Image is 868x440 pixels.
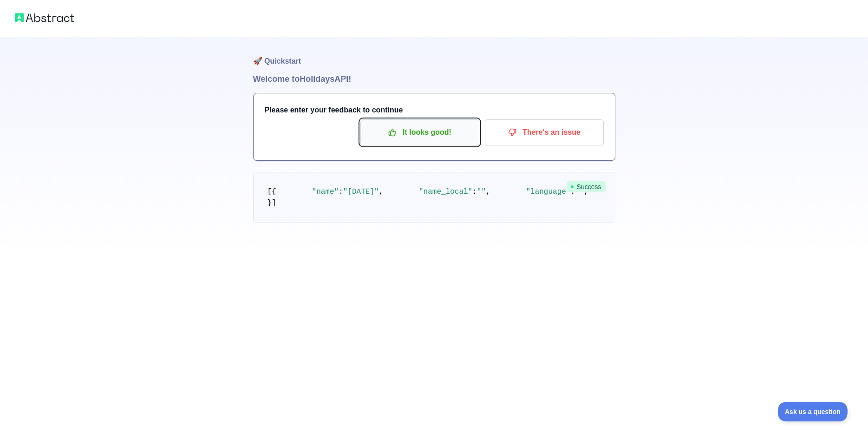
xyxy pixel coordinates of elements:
[253,37,615,72] h1: 🚀 Quickstart
[485,119,604,145] button: There's an issue
[265,105,604,116] h3: Please enter your feedback to continue
[472,188,477,196] span: :
[379,188,384,196] span: ,
[15,11,74,24] img: Abstract logo
[477,188,486,196] span: ""
[419,188,472,196] span: "name_local"
[360,119,479,145] button: It looks good!
[526,188,570,196] span: "language"
[343,188,379,196] span: "[DATE]"
[778,402,849,421] iframe: Toggle Customer Support
[312,188,339,196] span: "name"
[567,181,606,192] span: Success
[339,188,343,196] span: :
[268,188,272,196] span: [
[486,188,490,196] span: ,
[367,125,472,140] p: It looks good!
[253,72,615,85] h1: Welcome to Holidays API!
[492,125,597,140] p: There's an issue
